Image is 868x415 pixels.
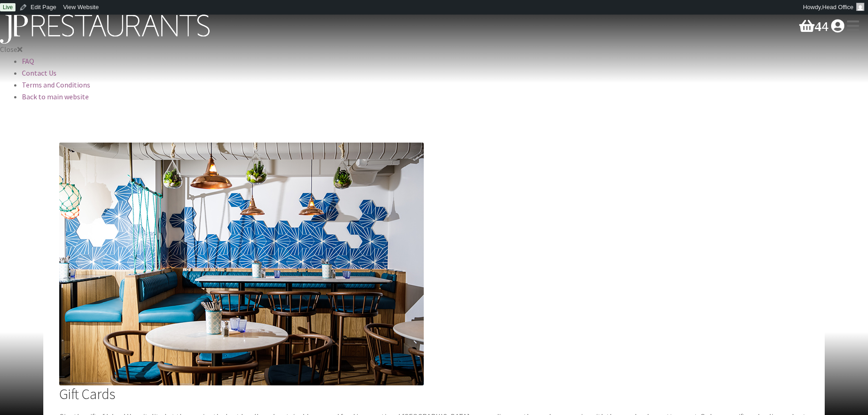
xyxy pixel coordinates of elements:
[22,56,34,66] a: FAQ
[822,17,828,35] span: 4
[22,92,89,101] a: Back to main website
[22,80,90,89] a: Terms and Conditions
[822,4,853,10] span: Head Office
[799,17,828,35] a: 44
[59,143,424,385] img: JPR_aboutus_Pic4.jpg
[59,385,809,403] h2: Gift Cards
[815,19,822,33] span: 4
[22,68,56,77] a: Contact Us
